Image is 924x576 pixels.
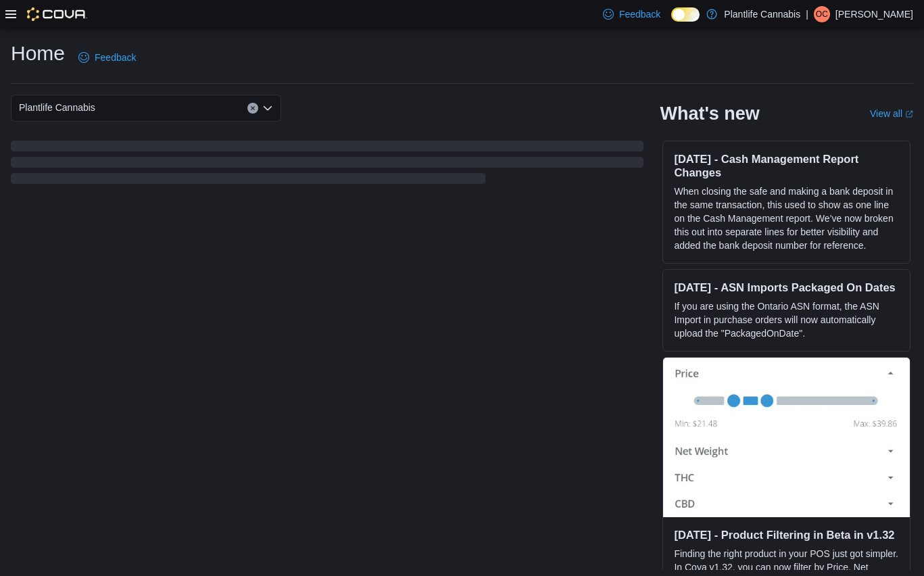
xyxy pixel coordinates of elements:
img: Cova [27,7,87,21]
input: Dark Mode [671,7,700,22]
p: | [806,6,808,22]
a: Feedback [73,44,141,71]
span: Plantlife Cannabis [19,99,95,116]
span: Feedback [95,51,136,64]
span: OC [816,6,828,22]
span: Loading [11,143,643,187]
span: Feedback [619,7,660,21]
h2: What's new [660,103,759,124]
p: [PERSON_NAME] [835,6,913,22]
h3: [DATE] - Product Filtering in Beta in v1.32 [674,528,899,542]
h3: [DATE] - Cash Management Report Changes [674,152,899,179]
a: View allExternal link [870,108,913,119]
p: Plantlife Cannabis [724,6,800,22]
a: Feedback [598,1,666,28]
svg: External link [905,110,913,118]
span: Dark Mode [671,22,672,22]
div: Orianna Christensen [814,6,830,22]
p: If you are using the Ontario ASN format, the ASN Import in purchase orders will now automatically... [674,299,899,340]
p: When closing the safe and making a bank deposit in the same transaction, this used to show as one... [674,185,899,252]
h3: [DATE] - ASN Imports Packaged On Dates [674,281,899,294]
button: Open list of options [262,103,273,114]
h1: Home [11,40,65,67]
button: Clear input [247,103,258,114]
